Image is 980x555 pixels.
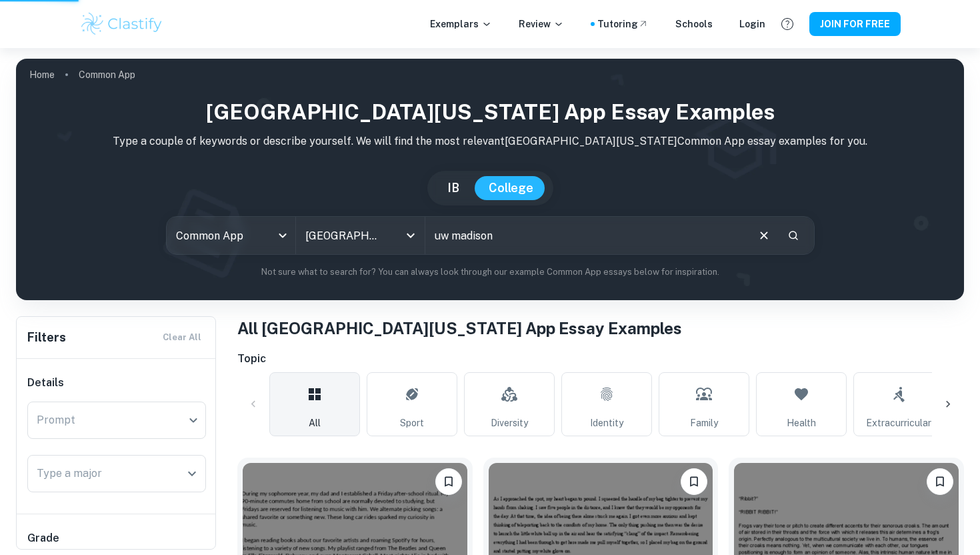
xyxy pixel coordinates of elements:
[866,416,931,430] span: Extracurricular
[237,351,964,367] h6: Topic
[27,328,66,347] h6: Filters
[927,468,953,495] button: Please log in to bookmark exemplars
[16,59,964,300] img: profile cover
[787,416,816,430] span: Health
[519,17,564,31] p: Review
[475,176,547,200] button: College
[79,67,135,82] p: Common App
[739,17,765,31] a: Login
[597,17,649,31] a: Tutoring
[690,416,718,430] span: Family
[809,12,901,36] button: JOIN FOR FREE
[681,468,707,495] button: Please log in to bookmark exemplars
[401,226,420,245] button: Open
[27,133,953,149] p: Type a couple of keywords or describe yourself. We will find the most relevant [GEOGRAPHIC_DATA][...
[167,217,295,254] div: Common App
[675,17,713,31] a: Schools
[237,316,964,340] h1: All [GEOGRAPHIC_DATA][US_STATE] App Essay Examples
[435,468,462,495] button: Please log in to bookmark exemplars
[27,530,206,546] h6: Grade
[400,416,424,430] span: Sport
[27,265,953,279] p: Not sure what to search for? You can always look through our example Common App essays below for ...
[782,224,805,247] button: Search
[776,13,799,35] button: Help and Feedback
[751,223,777,248] button: Clear
[309,416,321,430] span: All
[27,375,206,391] h6: Details
[430,17,492,31] p: Exemplars
[434,176,473,200] button: IB
[425,217,746,254] input: E.g. I love building drones, I used to be ashamed of my name...
[27,96,953,128] h1: [GEOGRAPHIC_DATA][US_STATE] App Essay Examples
[491,416,528,430] span: Diversity
[29,65,55,84] a: Home
[183,464,201,483] button: Open
[590,416,623,430] span: Identity
[79,11,164,37] img: Clastify logo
